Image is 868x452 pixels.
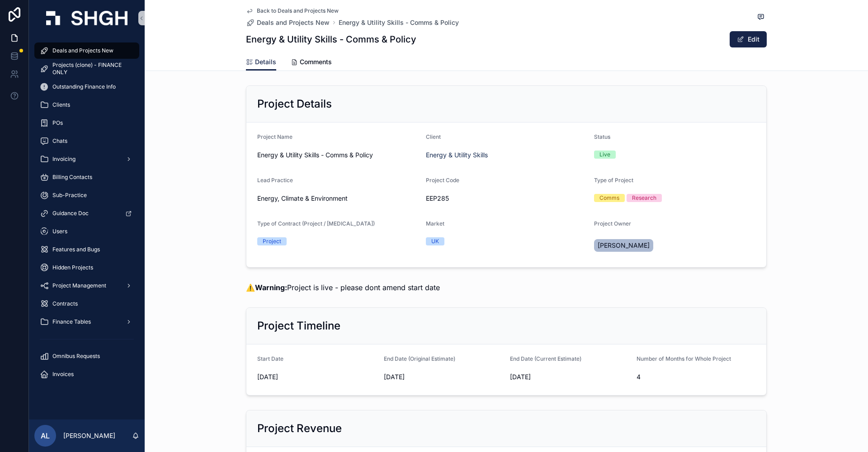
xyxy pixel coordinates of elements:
span: End Date (Original Estimate) [384,355,455,362]
a: Billing Contacts [34,169,139,185]
span: EEP285 [426,194,587,203]
a: Invoices [34,366,139,382]
span: AL [41,430,50,441]
span: Hidden Projects [52,264,93,271]
div: scrollable content [29,36,145,394]
h2: Project Timeline [257,319,340,333]
img: App logo [46,11,127,25]
span: Invoices [52,371,74,378]
a: Features and Bugs [34,241,139,258]
h1: Energy & Utility Skills - Comms & Policy [246,33,416,46]
span: [DATE] [257,372,377,381]
h2: Project Details [257,97,332,111]
span: 4 [637,372,756,381]
span: Number of Months for Whole Project [637,355,731,362]
span: Comments [300,57,332,66]
a: Finance Tables [34,314,139,330]
a: Contracts [34,296,139,312]
span: Project Owner [594,220,631,227]
a: Chats [34,133,139,149]
a: Back to Deals and Projects New [246,7,339,14]
a: Outstanding Finance Info [34,79,139,95]
span: Type of Project [594,177,633,184]
span: Start Date [257,355,283,362]
a: Projects (clone) - FINANCE ONLY [34,61,139,77]
span: Energy, Climate & Environment [257,194,348,203]
span: [DATE] [510,372,629,381]
div: Comms [599,194,619,202]
span: Project Name [257,133,292,140]
a: Invoicing [34,151,139,167]
a: Comments [291,54,332,72]
div: Live [599,151,610,159]
span: [PERSON_NAME] [598,241,650,250]
span: Chats [52,137,67,145]
a: POs [34,115,139,131]
span: Invoicing [52,155,75,163]
span: End Date (Current Estimate) [510,355,581,362]
span: POs [52,119,63,127]
span: Deals and Projects New [52,47,113,54]
span: Client [426,133,441,140]
span: Type of Contract (Project / [MEDICAL_DATA]) [257,220,375,227]
a: Guidance Doc [34,205,139,221]
span: ⚠️ Project is live - please dont amend start date [246,283,440,292]
span: Omnibus Requests [52,353,100,360]
span: Energy & Utility Skills - Comms & Policy [257,151,419,160]
span: Sub-Practice [52,192,87,199]
span: Project Code [426,177,459,184]
span: [DATE] [384,372,503,381]
span: Finance Tables [52,318,91,325]
a: Details [246,54,276,71]
span: Projects (clone) - FINANCE ONLY [52,61,130,76]
a: Deals and Projects New [246,18,330,27]
a: Clients [34,97,139,113]
button: Edit [730,31,767,47]
span: Guidance Doc [52,210,89,217]
a: Omnibus Requests [34,348,139,364]
a: Users [34,223,139,240]
div: Research [632,194,656,202]
span: Outstanding Finance Info [52,83,116,90]
p: [PERSON_NAME] [63,431,115,440]
span: Details [255,57,276,66]
a: Sub-Practice [34,187,139,203]
div: UK [431,237,439,245]
span: Deals and Projects New [257,18,330,27]
span: Contracts [52,300,78,307]
a: Energy & Utility Skills [426,151,488,160]
a: Project Management [34,278,139,294]
span: Billing Contacts [52,174,92,181]
span: Status [594,133,610,140]
span: Clients [52,101,70,108]
a: Energy & Utility Skills - Comms & Policy [339,18,459,27]
span: Features and Bugs [52,246,100,253]
a: Deals and Projects New [34,42,139,59]
div: Project [263,237,281,245]
span: Users [52,228,67,235]
span: Lead Practice [257,177,293,184]
span: Back to Deals and Projects New [257,7,339,14]
span: Project Management [52,282,106,289]
strong: Warning: [255,283,287,292]
a: Hidden Projects [34,259,139,276]
h2: Project Revenue [257,421,342,436]
span: Market [426,220,444,227]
